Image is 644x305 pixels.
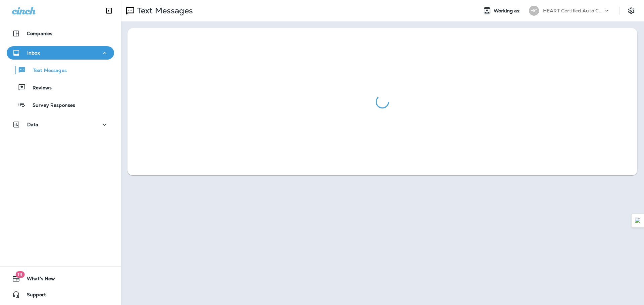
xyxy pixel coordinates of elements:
[27,50,40,56] p: Inbox
[494,8,522,14] span: Working as:
[20,276,55,284] span: What's New
[15,271,24,278] span: 19
[635,218,641,224] img: Detect Auto
[529,6,539,16] div: HC
[26,102,75,109] p: Survey Responses
[26,68,67,74] p: Text Messages
[7,80,114,94] button: Reviews
[7,288,114,301] button: Support
[134,6,193,16] p: Text Messages
[27,31,52,36] p: Companies
[26,85,52,91] p: Reviews
[543,8,603,13] p: HEART Certified Auto Care
[7,272,114,285] button: 19What's New
[7,46,114,60] button: Inbox
[625,5,637,17] button: Settings
[20,292,46,300] span: Support
[100,4,118,17] button: Collapse Sidebar
[7,63,114,77] button: Text Messages
[7,27,114,40] button: Companies
[27,122,39,127] p: Data
[7,118,114,131] button: Data
[7,98,114,112] button: Survey Responses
